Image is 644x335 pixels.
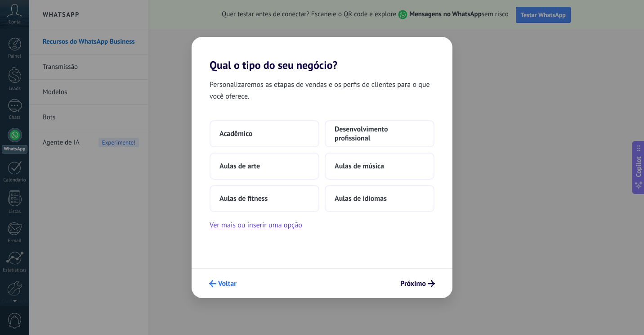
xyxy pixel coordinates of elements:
[325,153,434,180] button: Aulas de música
[210,185,319,212] button: Aulas de fitness
[335,194,387,203] span: Aulas de idiomas
[325,185,434,212] button: Aulas de idiomas
[210,153,319,180] button: Aulas de arte
[219,162,260,171] span: Aulas de arte
[210,79,434,102] span: Personalizaremos as etapas de vendas e os perfis de clientes para o que você oferece.
[192,37,452,72] h2: Qual o tipo do seu negócio?
[219,194,268,203] span: Aulas de fitness
[210,120,319,147] button: Acadêmico
[219,129,252,138] span: Acadêmico
[396,276,439,291] button: Próximo
[400,281,426,287] span: Próximo
[335,162,384,171] span: Aulas de música
[218,281,237,287] span: Voltar
[210,219,302,231] button: Ver mais ou inserir uma opção
[335,125,425,143] span: Desenvolvimento profissional
[325,120,434,147] button: Desenvolvimento profissional
[205,276,241,291] button: Voltar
